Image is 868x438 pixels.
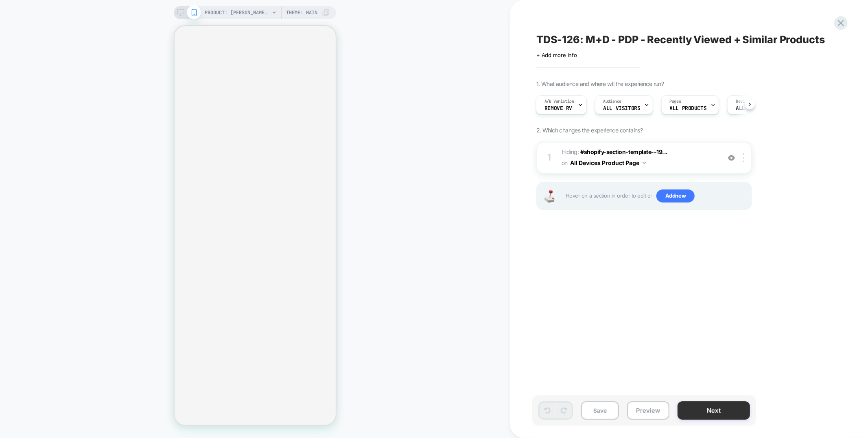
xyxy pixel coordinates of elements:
span: Remove RV [544,106,572,111]
button: Next [678,401,750,420]
span: 2. Which changes the experience contains? [536,127,643,134]
span: 1. What audience and where will the experience run? [536,80,664,87]
img: close [743,153,744,162]
span: Audience [603,99,622,104]
span: on [562,158,568,168]
img: Joystick [541,190,558,202]
img: crossed eye [728,154,735,161]
button: Save [581,401,619,420]
span: Add new [656,189,695,202]
span: ALL PRODUCTS [670,106,707,111]
span: A/B Variation [544,99,574,104]
span: PRODUCT: [PERSON_NAME] Eyelet [PERSON_NAME] Maxi Dress [205,6,270,19]
div: 1 [545,150,553,166]
span: ALL DEVICES [736,106,770,111]
span: Hover on a section in order to edit or [566,189,747,202]
img: down arrow [643,162,646,164]
span: + Add more info [536,52,577,58]
span: TDS-126: M+D - PDP - Recently Viewed + Similar Products [536,33,825,46]
button: Preview [627,401,669,420]
span: Theme: MAIN [286,6,317,19]
span: All Visitors [603,106,641,111]
span: Hiding : [562,147,717,169]
span: #shopify-section-template--19... [580,148,668,155]
button: All Devices Product Page [570,157,646,169]
span: Devices [736,99,752,104]
span: Pages [670,99,681,104]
